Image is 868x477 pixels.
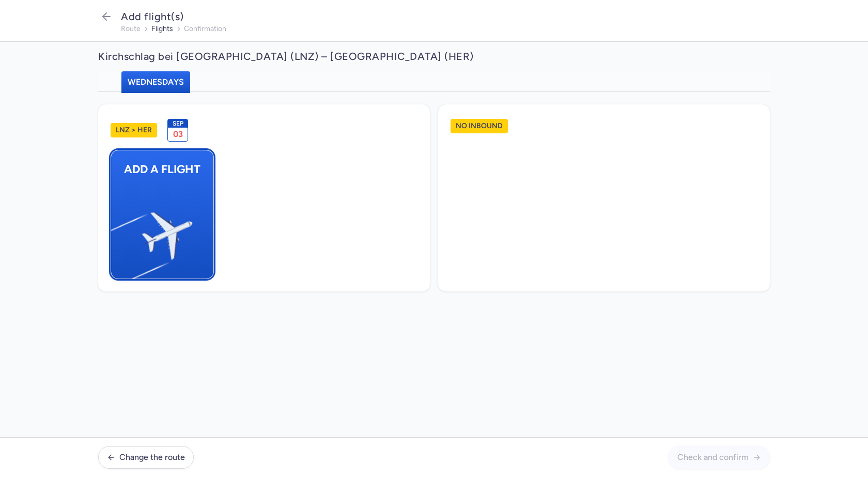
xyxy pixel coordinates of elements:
[111,150,214,279] button: Add a flightPlane Illustration
[119,453,185,462] span: Change the route
[121,25,141,33] button: route
[121,10,184,23] span: Add flight(s)
[669,446,770,469] button: Check and confirm
[128,77,184,87] span: Wednesdays
[451,119,508,133] h1: No inbound
[151,25,173,33] button: flights
[98,446,194,469] button: Change the route
[677,453,749,462] span: Check and confirm
[111,123,157,137] h1: LNZ > HER
[111,150,213,188] span: Add a flight
[98,42,770,71] h2: Kirchschlag bei [GEOGRAPHIC_DATA] (LNZ) – [GEOGRAPHIC_DATA] (HER)
[29,151,204,312] img: Plane Illustration
[173,120,183,127] span: Sep
[184,25,226,33] button: confirmation
[173,129,183,139] span: 03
